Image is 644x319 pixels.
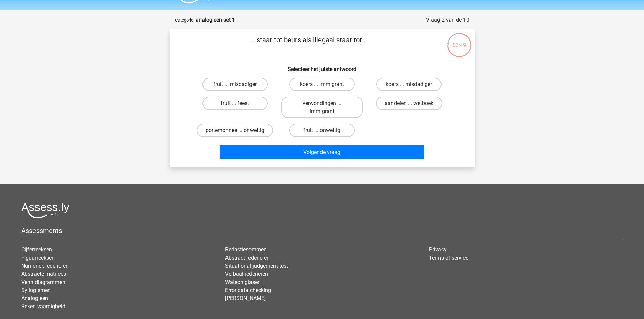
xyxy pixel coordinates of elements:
[225,271,268,277] a: Verbaal redeneren
[225,263,288,269] a: Situational judgement test
[202,78,268,91] label: fruit ... misdadiger
[225,279,259,285] a: Watson glaser
[21,279,65,285] a: Venn diagrammen
[202,97,268,110] label: fruit ... feest
[21,263,69,269] a: Numeriek redeneren
[181,35,438,55] p: ... staat tot beurs als illegaal staat tot ...
[21,246,52,253] a: Cijferreeksen
[197,124,273,137] label: portemonnee ... onwettig
[429,255,468,261] a: Terms of service
[181,60,464,72] h6: Selecteer het juiste antwoord
[21,255,55,261] a: Figuurreeksen
[196,17,235,23] strong: analogieen set 1
[225,246,267,253] a: Redactiesommen
[225,295,266,301] a: [PERSON_NAME]
[376,97,442,110] label: aandelen ... wetboek
[220,145,424,159] button: Volgende vraag
[281,97,363,118] label: verwondingen ... immigrant
[21,287,51,293] a: Syllogismen
[175,18,194,23] small: Categorie:
[447,32,472,49] div: 03:49
[21,227,623,235] h5: Assessments
[289,124,355,137] label: fruit ... onwettig
[429,246,447,253] a: Privacy
[21,303,65,310] a: Reken vaardigheid
[289,78,355,91] label: koers ... immigrant
[376,78,442,91] label: koers ... misdadiger
[426,16,469,24] div: Vraag 2 van de 10
[21,203,69,218] img: Assessly logo
[225,287,271,293] a: Error data checking
[225,255,270,261] a: Abstract redeneren
[21,271,66,277] a: Abstracte matrices
[21,295,48,301] a: Analogieen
